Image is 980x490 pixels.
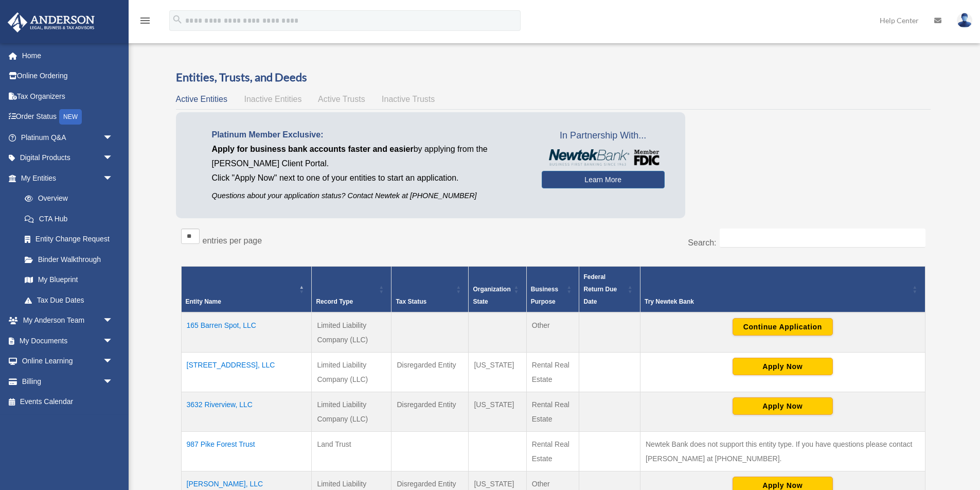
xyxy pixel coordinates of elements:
td: Land Trust [312,432,391,471]
span: arrow_drop_down [103,371,123,392]
a: My Entitiesarrow_drop_down [7,168,123,188]
a: Events Calendar [7,392,129,412]
i: search [172,14,183,25]
td: Other [526,312,579,353]
a: Order StatusNEW [7,107,129,128]
span: Tax Status [396,298,426,305]
th: Tax Status: Activate to sort [391,267,469,313]
td: Disregarded Entity [391,353,469,392]
td: Limited Liability Company (LLC) [312,353,391,392]
td: Rental Real Estate [526,392,579,432]
td: Rental Real Estate [526,353,579,392]
i: menu [139,14,151,27]
a: Tax Due Dates [14,290,123,310]
td: 165 Barren Spot, LLC [181,312,312,353]
th: Record Type: Activate to sort [312,267,391,313]
span: Apply for business bank accounts faster and easier [212,145,414,153]
div: Try Newtek Bank [645,295,910,308]
label: entries per page [203,236,262,245]
span: arrow_drop_down [103,127,123,148]
a: Digital Productsarrow_drop_down [7,148,129,168]
td: Limited Liability Company (LLC) [312,392,391,432]
span: Entity Name [186,298,221,305]
td: [STREET_ADDRESS], LLC [181,353,312,392]
th: Organization State: Activate to sort [469,267,526,313]
th: Federal Return Due Date: Activate to sort [579,267,640,313]
span: arrow_drop_down [103,168,123,189]
p: Platinum Member Exclusive: [212,128,526,142]
span: In Partnership With... [542,128,665,144]
h3: Entities, Trusts, and Deeds [176,69,931,85]
img: User Pic [957,13,972,28]
th: Try Newtek Bank : Activate to sort [640,267,925,313]
a: Platinum Q&Aarrow_drop_down [7,127,129,148]
a: Overview [14,188,118,209]
span: arrow_drop_down [103,351,123,372]
th: Entity Name: Activate to invert sorting [181,267,312,313]
td: Newtek Bank does not support this entity type. If you have questions please contact [PERSON_NAME]... [640,432,925,471]
a: CTA Hub [14,208,123,229]
span: Active Entities [176,95,227,103]
label: Search: [688,238,716,247]
a: Home [7,45,129,66]
a: Binder Walkthrough [14,249,123,270]
span: Inactive Trusts [382,95,435,103]
a: Learn More [542,171,665,188]
td: 3632 Riverview, LLC [181,392,312,432]
span: Organization State [473,286,510,305]
span: arrow_drop_down [103,330,123,352]
span: Federal Return Due Date [583,273,617,305]
a: Entity Change Request [14,229,123,250]
p: Questions about your application status? Contact Newtek at [PHONE_NUMBER] [212,189,526,202]
p: by applying from the [PERSON_NAME] Client Portal. [212,142,526,171]
td: Disregarded Entity [391,392,469,432]
span: arrow_drop_down [103,310,123,331]
img: Anderson Advisors Platinum Portal [5,12,98,32]
a: My Documentsarrow_drop_down [7,330,129,351]
a: menu [139,18,151,27]
a: Online Ordering [7,66,129,86]
span: Active Trusts [318,95,365,103]
td: Rental Real Estate [526,432,579,471]
img: NewtekBankLogoSM.png [547,149,660,166]
div: NEW [59,109,82,125]
td: Limited Liability Company (LLC) [312,312,391,353]
th: Business Purpose: Activate to sort [526,267,579,313]
a: Online Learningarrow_drop_down [7,351,129,372]
button: Apply Now [733,358,833,375]
td: [US_STATE] [469,392,526,432]
button: Apply Now [733,397,833,415]
a: Tax Organizers [7,86,129,107]
span: Record Type [316,298,353,305]
span: Business Purpose [531,286,558,305]
a: Billingarrow_drop_down [7,371,129,392]
span: Inactive Entities [244,95,301,103]
button: Continue Application [733,318,833,336]
p: Click "Apply Now" next to one of your entities to start an application. [212,171,526,185]
a: My Blueprint [14,270,123,290]
td: [US_STATE] [469,353,526,392]
span: arrow_drop_down [103,148,123,169]
td: 987 Pike Forest Trust [181,432,312,471]
a: My Anderson Teamarrow_drop_down [7,310,129,331]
